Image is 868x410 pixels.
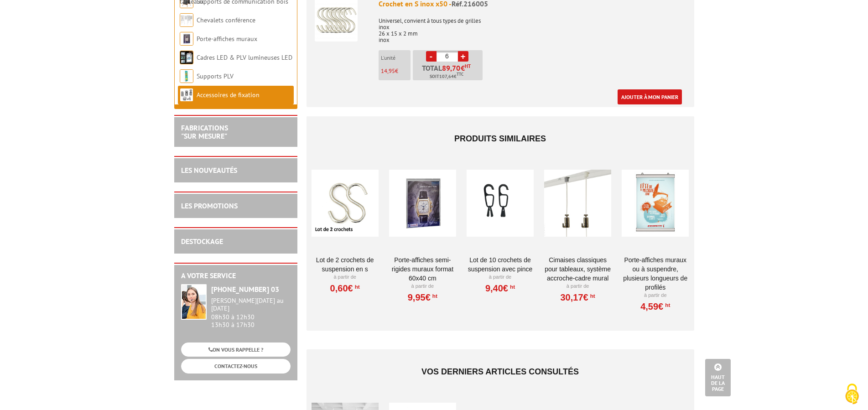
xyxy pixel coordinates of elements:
[381,68,411,74] p: €
[705,359,731,396] a: Haut de la page
[544,283,611,290] p: À partir de
[180,32,193,46] img: Porte-affiches muraux
[312,274,379,281] p: À partir de
[181,201,238,210] a: LES PROMOTIONS
[330,285,360,291] a: 0,60€HT
[381,67,395,75] span: 14,95
[508,284,515,290] sup: HT
[211,297,291,328] div: 08h30 à 12h30 13h30 à 17h30
[197,72,234,80] a: Supports PLV
[544,255,611,283] a: Cimaises CLASSIQUES pour tableaux, système accroche-cadre mural
[312,255,379,274] a: Lot de 2 crochets de suspension en S
[181,343,291,357] a: ON VOUS RAPPELLE ?
[485,285,515,291] a: 9,40€HT
[211,297,291,312] div: [PERSON_NAME][DATE] au [DATE]
[465,63,471,69] sup: HT
[841,383,863,405] img: Cookies (fenêtre modale)
[180,51,193,64] img: Cadres LED & PLV lumineuses LED
[197,35,257,43] a: Porte-affiches muraux
[622,292,689,299] p: À partir de
[421,367,579,376] span: Vos derniers articles consultés
[197,16,255,24] a: Chevalets conférence
[389,283,456,290] p: À partir de
[181,272,291,280] h2: A votre service
[181,359,291,373] a: CONTACTEZ-NOUS
[197,53,292,62] a: Cadres LED & PLV lumineuses LED
[379,11,686,43] p: Universel, convient à tous types de grilles inox 26 x 15 x 2 mm inox
[442,64,461,72] span: 89,70
[211,285,279,294] strong: [PHONE_NUMBER] 03
[181,237,223,246] a: DESTOCKAGE
[439,73,454,80] span: 107,64
[836,379,868,410] button: Cookies (fenêtre modale)
[389,255,456,283] a: Porte-affiches semi-rigides muraux format 60x40 cm
[180,69,193,83] img: Supports PLV
[640,304,670,309] a: 4,59€HT
[353,284,360,290] sup: HT
[457,72,463,77] sup: TTC
[588,293,595,299] sup: HT
[197,91,260,99] a: Accessoires de fixation
[467,255,534,274] a: Lot de 10 crochets de suspension avec pince
[430,73,463,80] span: Soit €
[180,13,193,27] img: Chevalets conférence
[431,293,437,299] sup: HT
[458,51,468,62] a: +
[180,88,193,102] img: Accessoires de fixation
[454,134,546,143] span: Produits similaires
[415,64,483,80] p: Total
[467,274,534,281] p: À partir de
[461,64,465,72] span: €
[381,55,411,61] p: L'unité
[408,295,437,300] a: 9,95€HT
[560,295,595,300] a: 30,17€HT
[426,51,437,62] a: -
[181,166,237,175] a: LES NOUVEAUTÉS
[181,284,207,320] img: widget-service.jpg
[181,123,228,140] a: FABRICATIONS"Sur Mesure"
[663,302,670,308] sup: HT
[622,255,689,292] a: Porte-affiches muraux ou à suspendre, plusieurs longueurs de profilés
[618,89,682,104] a: Ajouter à mon panier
